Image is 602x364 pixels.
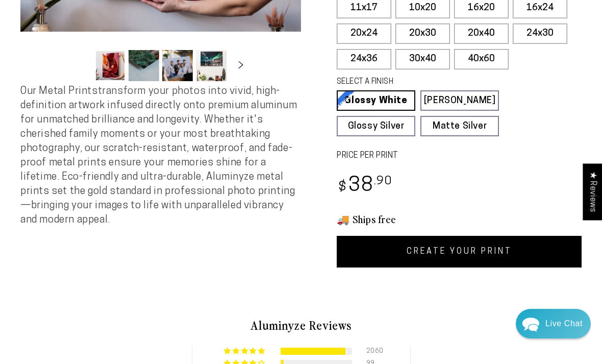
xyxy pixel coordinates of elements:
[395,49,450,69] label: 30x40
[337,49,391,69] label: 24x36
[583,163,602,220] div: Click to open Judge.me floating reviews tab
[337,23,391,44] label: 20x24
[337,116,415,136] a: Glossy Silver
[95,50,126,81] button: Load image 1 in gallery view
[337,90,415,111] a: Glossy White
[337,212,582,226] h3: 🚚 Ships free
[513,23,567,44] label: 24x30
[129,50,159,81] button: Load image 2 in gallery view
[374,176,392,187] sup: .90
[224,348,266,355] div: 91% (2060) reviews with 5 star rating
[162,50,193,81] button: Load image 3 in gallery view
[337,236,582,268] a: CREATE YOUR PRINT
[366,348,379,355] div: 2060
[230,55,252,77] button: Slide right
[20,86,297,225] span: Our Metal Prints transform your photos into vivid, high-definition artwork infused directly onto ...
[69,55,92,77] button: Slide left
[420,116,499,136] a: Matte Silver
[516,309,591,338] div: Chat widget toggle
[29,317,573,334] h2: Aluminyze Reviews
[337,176,392,196] bdi: 38
[338,181,347,195] span: $
[420,90,499,111] a: [PERSON_NAME]
[337,150,582,162] label: PRICE PER PRINT
[395,23,450,44] label: 20x30
[454,49,509,69] label: 40x60
[337,77,480,88] legend: SELECT A FINISH
[545,309,583,338] div: Contact Us Directly
[454,23,509,44] label: 20x40
[196,50,227,81] button: Load image 4 in gallery view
